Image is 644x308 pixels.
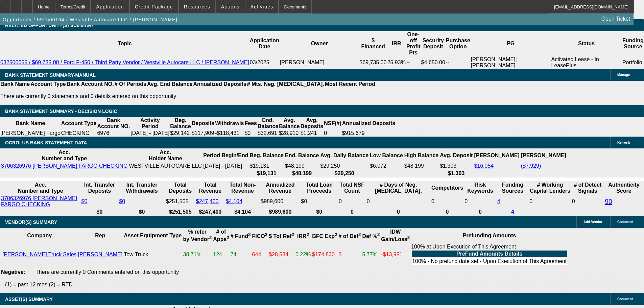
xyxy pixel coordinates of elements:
[362,243,380,266] td: 5.77%
[421,31,446,56] th: Security Deposit
[551,56,622,69] td: Activated Lease - In LeasePlus
[30,81,66,88] th: Account Type
[252,233,268,239] b: FICO
[291,232,294,237] sup: 2
[366,195,430,208] td: 0
[404,149,439,162] th: High Balance
[551,31,622,56] th: Status
[320,170,369,177] th: $29,250
[279,130,300,137] td: $28,910
[249,170,284,177] th: $19,131
[5,72,96,78] span: BANK STATEMENT SUMMARY-MANUAL
[191,130,215,137] td: $117,909
[456,251,522,257] b: PreFund Amounts Details
[387,31,406,56] th: IRR
[301,195,338,208] td: $0
[123,243,182,266] td: Tow Truck
[474,163,494,169] a: $16,054
[196,198,219,204] a: $247,400
[572,195,604,208] td: 0
[0,60,249,65] a: 032500655 / $69,735.00 / Ford F-450 / Third Party Vendor / Westville Autocare LLC / [PERSON_NAME]
[247,81,325,88] th: # Mts. Neg. [MEDICAL_DATA].
[249,163,284,169] td: $19,131
[252,243,268,266] td: 644
[5,219,57,225] span: VENDOR(S) SUMMARY
[471,31,551,56] th: PG
[230,243,251,266] td: 74
[604,182,643,194] th: Authenticity Score
[119,209,165,215] th: $0
[184,4,210,9] span: Resources
[622,56,644,69] td: Portfolio
[245,0,279,13] button: Activities
[617,141,630,144] span: Refresh
[5,282,644,288] p: (1) = past 12 mos (2) = RTD
[439,170,473,177] th: $1,303
[244,130,257,137] td: $0
[622,31,644,56] th: Funding Source
[431,195,463,208] td: 0
[257,130,279,137] td: $32,691
[338,182,366,194] th: Sum of the Total NSF Count and Total Overdraft Fee Count from Ocrolus
[320,163,369,169] td: $29,250
[268,243,294,266] td: $28,534
[61,117,97,130] th: Account Type
[244,117,257,130] th: Fees
[203,149,248,162] th: Period Begin/End
[335,232,337,237] sup: 2
[128,149,202,162] th: Acc. Holder Name
[307,232,309,237] sup: 2
[599,13,633,25] a: Open Ticket
[312,243,337,266] td: $174,830
[446,31,471,56] th: Purchase Option
[300,117,324,130] th: Avg. Deposits
[130,130,170,137] td: [DATE] - [DATE]
[81,198,88,204] a: $0
[215,130,244,137] td: -$118,431
[249,56,280,69] td: 03/2025
[183,229,212,242] b: % refer by Vendor
[91,0,129,13] button: Application
[617,297,633,301] span: Comment
[1,163,127,169] a: 3706326976 [PERSON_NAME] FARGO CHECKING
[285,163,319,169] td: $48,199
[387,56,406,69] td: 25.93%
[358,232,361,237] sup: 2
[324,130,342,137] td: 0
[183,243,212,266] td: 38.71%
[213,243,229,266] td: 124
[279,117,300,130] th: Avg. Balance
[249,31,280,56] th: Application Date
[529,198,532,204] span: 0
[300,130,324,137] td: $1,241
[225,182,260,194] th: Total Non-Revenue
[511,209,514,215] a: 4
[605,198,612,205] a: 90
[0,93,375,99] p: There are currently 0 statements and 0 details entered on this opportunity
[285,149,319,162] th: End. Balance
[196,209,225,215] th: $247,400
[81,182,118,194] th: Int. Transfer Deposits
[301,209,338,215] th: $0
[583,220,602,224] span: Add Vendor
[261,198,300,205] div: $989,600
[446,56,471,69] td: --
[342,130,395,136] div: $915,679
[196,182,225,194] th: Total Revenue
[338,195,366,208] td: 0
[135,4,173,9] span: Credit Package
[226,235,229,240] sup: 2
[249,149,284,162] th: Beg. Balance
[265,232,267,237] sup: 2
[203,163,248,169] td: [DATE] - [DATE]
[66,81,114,88] th: Bank Account NO.
[166,209,195,215] th: $251,505
[359,56,387,69] td: $69,735.00
[617,73,630,77] span: Manage
[130,0,178,13] button: Credit Package
[35,269,179,275] span: There are currently 0 Comments entered on this opportunity
[5,297,53,302] span: ASSET(S) SUMMARY
[366,182,430,194] th: # Days of Neg. [MEDICAL_DATA].
[381,243,410,266] td: -$13,951
[96,4,124,9] span: Application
